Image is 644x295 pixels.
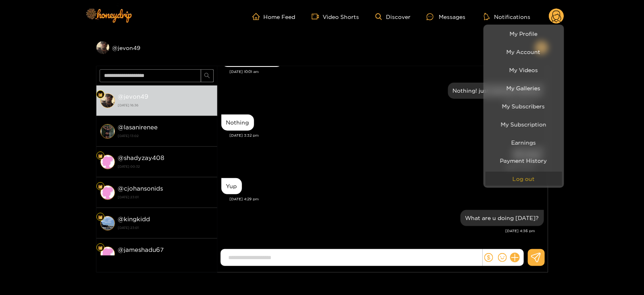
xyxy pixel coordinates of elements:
[486,45,562,59] a: My Account
[486,99,562,113] a: My Subscribers
[486,154,562,168] a: Payment History
[486,27,562,41] a: My Profile
[486,117,562,131] a: My Subscription
[486,63,562,77] a: My Videos
[486,135,562,150] a: Earnings
[486,81,562,95] a: My Galleries
[486,172,562,186] button: Log out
